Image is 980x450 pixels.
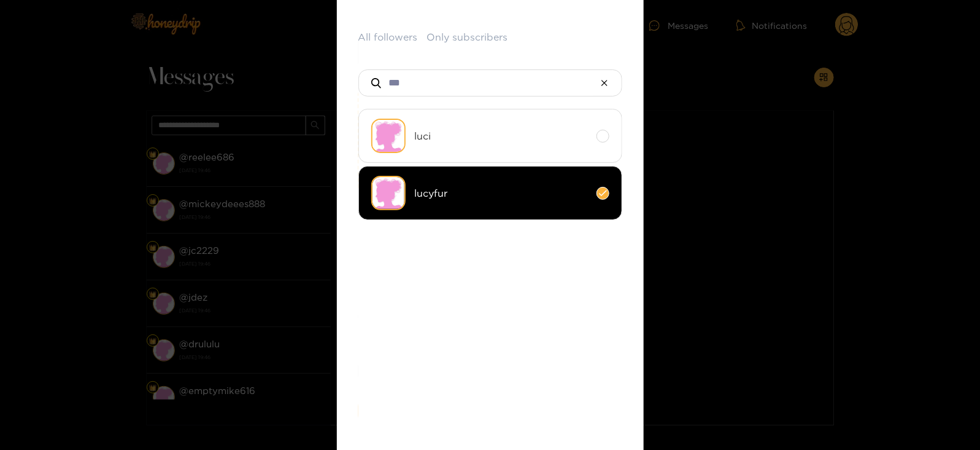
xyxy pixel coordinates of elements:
[371,119,406,153] img: no-avatar.png
[358,30,418,44] button: All followers
[415,129,587,143] span: luci
[371,176,406,210] img: no-avatar.png
[427,30,508,44] button: Only subscribers
[415,186,587,200] span: lucyfur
